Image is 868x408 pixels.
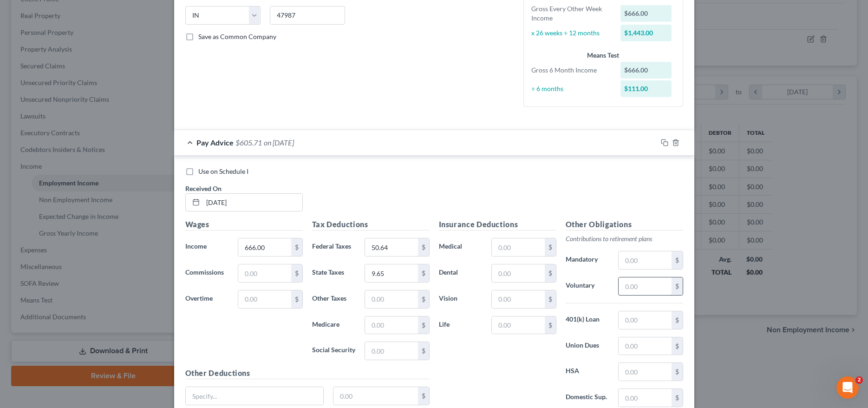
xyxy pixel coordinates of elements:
span: Pay Advice [196,138,234,147]
label: 401(k) Loan [561,311,614,329]
label: Vision [434,290,487,309]
input: 0.00 [365,316,418,334]
span: $605.71 [235,138,262,147]
input: 0.00 [619,311,671,329]
div: $ [672,277,683,295]
label: Mandatory [561,251,614,270]
div: $ [545,238,556,256]
input: 0.00 [365,342,418,360]
div: $ [418,316,429,334]
div: Gross Every Other Week Income [527,4,616,23]
input: 0.00 [238,238,291,256]
div: $ [672,337,683,355]
span: Save as Common Company [198,33,276,40]
label: State Taxes [307,264,360,283]
div: $ [291,290,302,308]
input: 0.00 [365,264,418,282]
label: Social Security [307,342,360,360]
div: $666.00 [620,5,672,22]
span: 2 [855,376,863,384]
input: 0.00 [619,363,671,381]
input: 0.00 [619,337,671,355]
label: Medicare [307,316,360,335]
p: Contributions to retirement plans [566,234,683,243]
div: $ [672,363,683,381]
input: 0.00 [492,238,544,256]
label: Commissions [181,264,234,283]
h5: Insurance Deductions [439,219,556,230]
div: ÷ 6 months [527,84,616,93]
label: Voluntary [561,277,614,296]
input: MM/DD/YYYY [203,194,302,211]
input: 0.00 [492,290,544,308]
h5: Other Deductions [185,368,430,379]
h5: Tax Deductions [312,219,430,230]
div: $1,443.00 [620,25,672,41]
div: $111.00 [620,80,672,97]
input: 0.00 [492,264,544,282]
div: $ [418,238,429,256]
input: Enter zip... [270,6,345,25]
div: $ [672,311,683,329]
div: $ [418,290,429,308]
div: $ [672,389,683,407]
div: $ [291,264,302,282]
input: 0.00 [333,387,418,405]
label: Other Taxes [307,290,360,309]
label: Life [434,316,487,335]
input: 0.00 [365,238,418,256]
h5: Other Obligations [566,219,683,230]
input: 0.00 [619,277,671,295]
label: HSA [561,362,614,381]
div: Gross 6 Month Income [527,66,616,75]
div: $ [545,290,556,308]
div: $ [418,342,429,360]
span: on [DATE] [264,138,294,147]
label: Overtime [181,290,234,309]
label: Dental [434,264,487,283]
span: Received On [185,184,222,192]
input: 0.00 [238,264,291,282]
label: Medical [434,238,487,257]
span: Income [185,242,207,250]
div: $ [672,251,683,269]
label: Federal Taxes [307,238,360,257]
input: 0.00 [238,290,291,308]
h5: Wages [185,219,303,230]
span: Use on Schedule I [198,167,248,175]
label: Domestic Sup. [561,388,614,407]
input: 0.00 [619,389,671,407]
input: 0.00 [365,290,418,308]
div: $666.00 [620,62,672,79]
div: $ [545,316,556,334]
div: x 26 weeks ÷ 12 months [527,28,616,38]
div: $ [291,238,302,256]
iframe: Intercom live chat [836,376,859,399]
div: $ [545,264,556,282]
div: $ [418,264,429,282]
div: Means Test [531,51,675,60]
input: 0.00 [492,316,544,334]
input: 0.00 [619,251,671,269]
div: $ [418,387,429,405]
label: Union Dues [561,337,614,355]
input: Specify... [186,387,324,405]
